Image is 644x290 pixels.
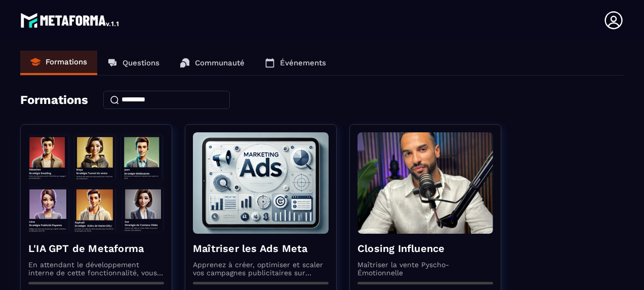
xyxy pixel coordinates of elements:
[193,132,329,234] img: formation-background
[28,261,164,277] p: En attendant le développement interne de cette fonctionnalité, vous pouvez déjà l’utiliser avec C...
[28,132,164,234] img: formation-background
[123,58,159,67] p: Questions
[255,51,336,75] a: Événements
[20,51,97,75] a: Formations
[193,241,329,256] h4: Maîtriser les Ads Meta
[20,10,120,30] img: logo
[357,261,493,277] p: Maîtriser la vente Pyscho-Émotionnelle
[97,51,170,75] a: Questions
[193,261,329,277] p: Apprenez à créer, optimiser et scaler vos campagnes publicitaires sur Facebook et Instagram.
[20,93,88,107] h4: Formations
[195,58,245,67] p: Communauté
[280,58,326,67] p: Événements
[28,241,164,256] h4: L'IA GPT de Metaforma
[357,241,493,256] h4: Closing Influence
[46,57,87,66] p: Formations
[357,132,493,234] img: formation-background
[170,51,255,75] a: Communauté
